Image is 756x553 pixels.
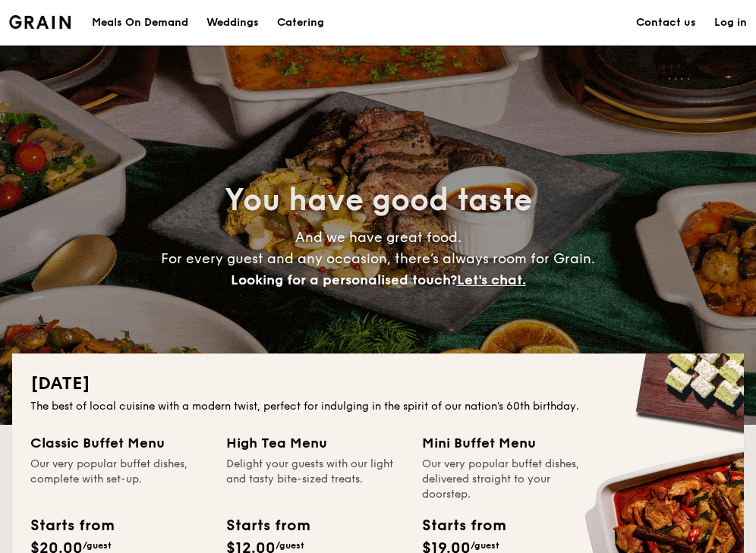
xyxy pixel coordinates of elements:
a: Logotype [9,15,71,29]
div: High Tea Menu [226,432,404,454]
div: Classic Buffet Menu [30,432,208,454]
div: Starts from [30,514,113,537]
span: You have good taste [225,182,532,218]
span: Looking for a personalised touch? [231,272,457,288]
div: The best of local cuisine with a modern twist, perfect for indulging in the spirit of our nation’... [30,399,726,414]
div: Starts from [226,514,309,537]
div: Our very popular buffet dishes, complete with set-up. [30,457,208,502]
div: Starts from [422,514,505,537]
span: /guest [471,540,499,551]
img: Grain [9,15,71,29]
span: /guest [276,540,304,551]
span: And we have great food. For every guest and any occasion, there’s always room for Grain. [161,229,595,288]
div: Mini Buffet Menu [422,432,600,454]
div: Delight your guests with our light and tasty bite-sized treats. [226,457,404,502]
span: /guest [83,540,112,551]
span: Let's chat. [457,272,526,288]
div: Our very popular buffet dishes, delivered straight to your doorstep. [422,457,600,502]
h2: [DATE] [30,372,726,396]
